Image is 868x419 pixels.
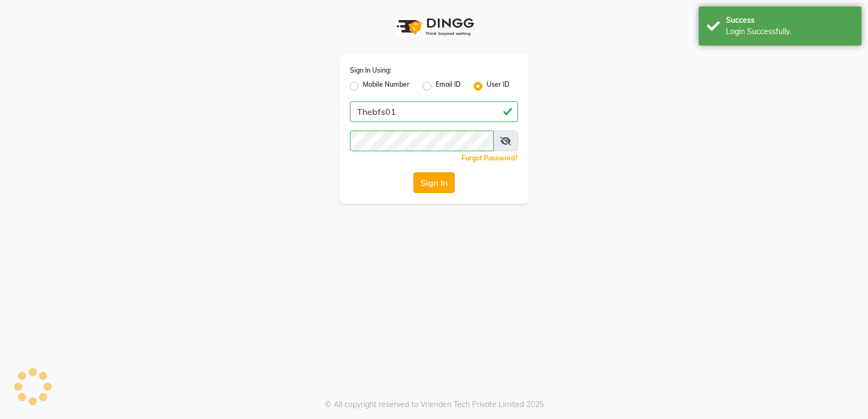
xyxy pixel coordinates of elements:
[350,131,494,151] input: Username
[363,80,410,93] label: Mobile Number
[350,66,391,75] label: Sign In Using:
[391,11,477,43] img: logo1.svg
[462,154,518,162] a: Forgot Password?
[413,172,455,193] button: Sign In
[436,80,461,93] label: Email ID
[726,26,853,37] div: Login Successfully.
[726,15,853,26] div: Success
[350,101,518,122] input: Username
[487,80,509,93] label: User ID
